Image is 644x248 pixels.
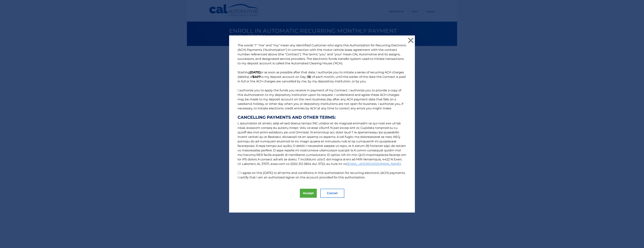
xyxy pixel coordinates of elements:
[238,115,406,120] strong: CANCELLING PAYMENTS AND OTHER TERMS:
[347,162,401,166] a: [EMAIL_ADDRESS][DOMAIN_NAME]
[238,171,406,179] label: I agree on this [DATE] to all terms and conditions in this authorization for recurring electronic...
[253,75,260,79] b: $407
[407,37,415,44] button: ×
[308,75,310,79] b: 12
[320,189,344,198] button: Cancel
[300,189,317,198] button: Accept
[250,71,260,74] b: [DATE]
[234,43,410,180] p: The words "I" "me" and "my" mean any identified Customer who signs this Authorization for Recurri...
